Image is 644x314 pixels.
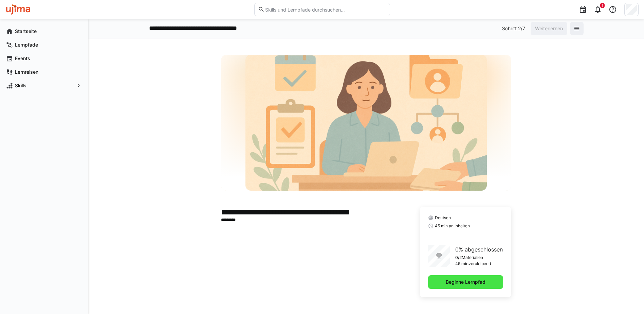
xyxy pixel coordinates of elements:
span: 45 min an Inhalten [435,223,470,229]
span: 1 [602,3,603,7]
span: Weiterlernen [534,25,564,32]
button: Beginne Lernpfad [428,275,503,289]
p: Materialien [462,255,483,260]
span: Beginne Lernpfad [445,279,486,285]
input: Skills und Lernpfade durchsuchen… [264,6,386,13]
span: Deutsch [435,215,451,221]
p: verbleibend [468,261,491,266]
button: Weiterlernen [531,22,567,35]
p: 45 min [455,261,468,266]
p: 0/2 [455,255,462,260]
p: 0% abgeschlossen [455,245,503,254]
p: Schritt 2/7 [502,25,525,32]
